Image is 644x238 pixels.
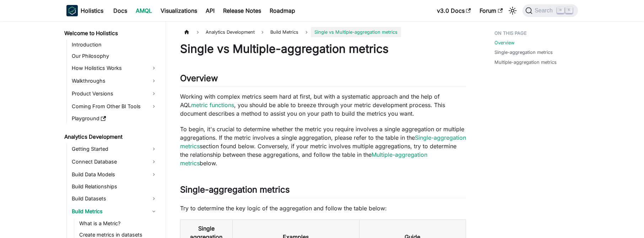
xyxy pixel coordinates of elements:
[109,5,131,16] a: Docs
[494,49,553,56] a: Single-aggregation metrics
[70,114,159,123] a: Playground
[70,193,159,204] a: Build Datasets
[565,7,573,13] kbd: K
[180,125,466,167] p: To begin, it's crucial to determine whether the metric you require involves a single aggregation ...
[180,42,466,56] h1: Single vs Multiple-aggregation metrics
[311,27,401,37] span: Single vs Multiple-aggregation metrics
[507,5,518,16] button: Switch between dark and light mode (currently light mode)
[180,92,466,118] p: Working with complex metrics seem hard at first, but with a systematic approach and the help of A...
[180,204,466,212] p: Try to determine the key logic of the aggregation and follow the table below:
[265,5,299,16] a: Roadmap
[70,40,159,50] a: Introduction
[66,5,78,16] img: Holistics
[475,5,507,16] a: Forum
[532,7,557,14] span: Search
[70,88,159,99] a: Product Versions
[70,101,159,112] a: Coming From Other BI Tools
[70,75,159,87] a: Walkthroughs
[267,27,302,37] span: Build Metrics
[62,132,159,142] a: Analytics Development
[180,27,466,37] nav: Breadcrumbs
[180,184,466,198] h2: Single-aggregation metrics
[494,39,514,46] a: Overview
[62,28,159,38] a: Welcome to Holistics
[70,51,159,61] a: Our Philosophy
[202,27,258,37] span: Analytics Development
[180,73,466,87] h2: Overview
[494,59,557,66] a: Multiple-aggregation metrics
[191,101,234,109] a: metric functions
[433,5,475,16] a: v3.0 Docs
[70,156,159,167] a: Connect Database
[156,5,201,16] a: Visualizations
[70,206,159,217] a: Build Metrics
[180,27,194,37] a: Home page
[70,182,159,192] a: Build Relationships
[81,6,103,15] b: Holistics
[201,5,219,16] a: API
[77,218,159,228] a: What is a Metric?
[523,4,578,17] button: Search (Command+K)
[557,7,564,13] kbd: ⌘
[70,169,159,180] a: Build Data Models
[219,5,265,16] a: Release Notes
[131,5,156,16] a: AMQL
[70,143,159,155] a: Getting Started
[59,21,166,238] nav: Docs sidebar
[66,5,103,16] a: HolisticsHolistics
[70,62,159,74] a: How Holistics Works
